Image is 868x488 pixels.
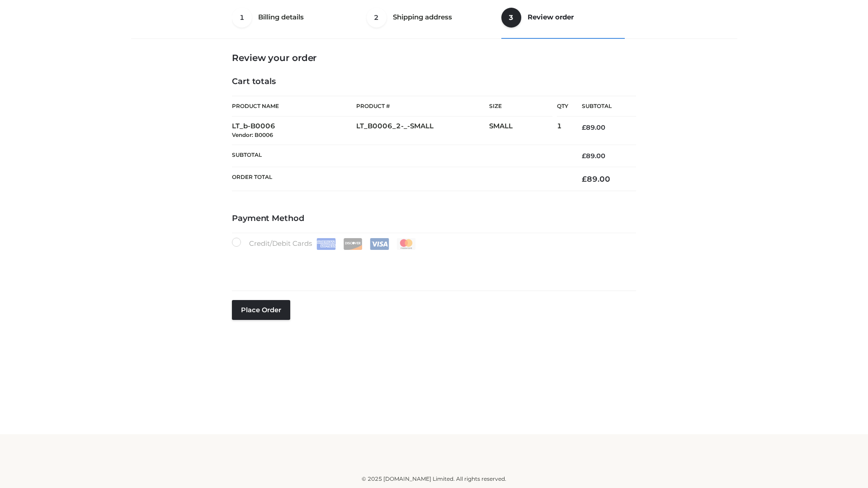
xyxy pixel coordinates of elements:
th: Product Name [232,96,356,117]
img: Amex [316,238,336,250]
td: 1 [557,117,568,145]
td: SMALL [489,117,557,145]
h3: Review your order [232,52,636,63]
bdi: 89.00 [582,152,605,160]
label: Credit/Debit Cards [232,238,417,250]
span: £ [582,123,586,131]
th: Subtotal [568,96,636,117]
th: Order Total [232,167,568,191]
img: Discover [343,238,363,250]
bdi: 89.00 [582,123,605,131]
img: Mastercard [396,238,416,250]
th: Qty [557,96,568,117]
bdi: 89.00 [582,174,610,183]
h4: Cart totals [232,77,636,87]
th: Size [489,96,552,117]
td: LT_B0006_2-_-SMALL [356,117,489,145]
img: Visa [370,238,389,250]
button: Place order [232,300,290,320]
div: © 2025 [DOMAIN_NAME] Limited. All rights reserved. [134,474,734,483]
span: £ [582,152,586,160]
th: Subtotal [232,145,568,167]
span: £ [582,174,587,183]
h4: Payment Method [232,214,636,224]
small: Vendor: B0006 [232,131,273,138]
td: LT_b-B0006 [232,117,356,145]
th: Product # [356,96,489,117]
iframe: Secure payment input frame [230,248,634,281]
